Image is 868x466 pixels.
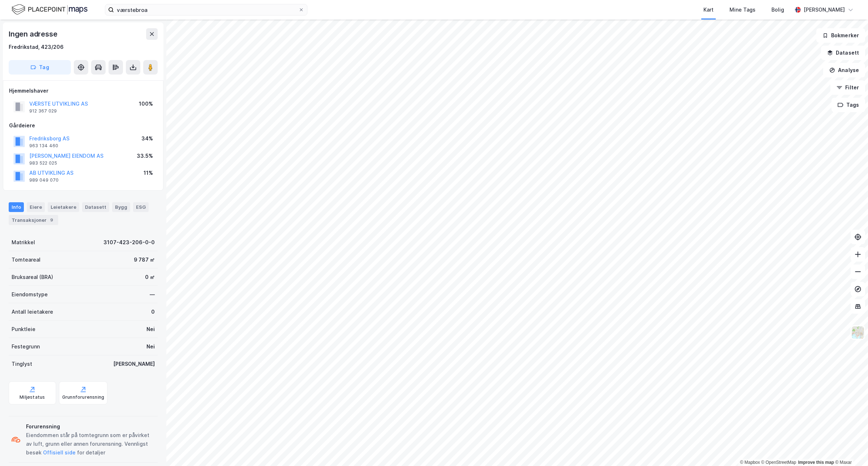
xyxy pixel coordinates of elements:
[103,238,155,247] div: 3107-423-206-0-0
[151,308,155,316] div: 0
[816,28,865,43] button: Bokmerker
[133,202,149,212] div: ESG
[12,308,53,316] div: Antall leietakere
[134,255,155,264] div: 9 787 ㎡
[145,273,155,281] div: 0 ㎡
[12,3,88,16] img: logo.f888ab2527a4732fd821a326f86c7f29.svg
[29,160,57,166] div: 983 522 025
[729,5,756,14] div: Mine Tags
[29,108,57,114] div: 912 367 029
[771,5,784,14] div: Bolig
[29,143,58,149] div: 963 134 460
[831,98,865,112] button: Tags
[12,238,35,247] div: Matrikkel
[146,325,155,334] div: Nei
[12,255,41,264] div: Tomteareal
[141,134,153,143] div: 34%
[823,63,865,77] button: Analyse
[9,86,157,95] div: Hjemmelshaver
[830,80,865,95] button: Filter
[821,46,865,60] button: Datasett
[851,326,865,339] img: Z
[144,169,153,177] div: 11%
[139,99,153,108] div: 100%
[112,202,130,212] div: Bygg
[150,290,155,299] div: —
[27,202,45,212] div: Eiere
[832,431,868,466] iframe: Chat Widget
[761,460,796,465] a: OpenStreetMap
[9,202,24,212] div: Info
[12,342,40,351] div: Festegrunn
[48,202,79,212] div: Leietakere
[9,215,58,225] div: Transaksjoner
[20,394,45,400] div: Miljøstatus
[26,422,155,431] div: Forurensning
[9,121,157,130] div: Gårdeiere
[740,460,760,465] a: Mapbox
[9,43,64,51] div: Fredrikstad, 423/206
[798,460,834,465] a: Improve this map
[146,342,155,351] div: Nei
[26,431,155,457] div: Eiendommen står på tomtegrunn som er påvirket av luft, grunn eller annen forurensning. Vennligst ...
[48,216,55,224] div: 9
[12,360,32,368] div: Tinglyst
[29,177,59,183] div: 989 049 070
[9,60,71,75] button: Tag
[12,273,53,281] div: Bruksareal (BRA)
[137,152,153,160] div: 33.5%
[12,325,35,334] div: Punktleie
[114,4,298,15] input: Søk på adresse, matrikkel, gårdeiere, leietakere eller personer
[62,394,104,400] div: Grunnforurensning
[12,290,48,299] div: Eiendomstype
[9,28,59,40] div: Ingen adresse
[804,5,845,14] div: [PERSON_NAME]
[113,360,155,368] div: [PERSON_NAME]
[703,5,714,14] div: Kart
[82,202,109,212] div: Datasett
